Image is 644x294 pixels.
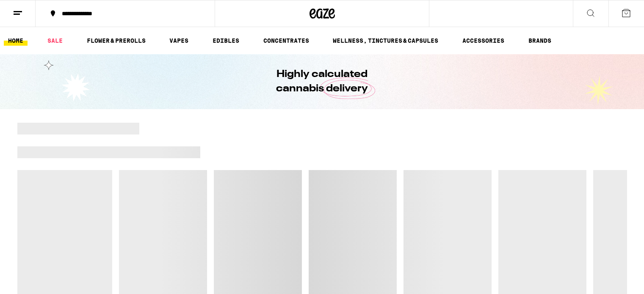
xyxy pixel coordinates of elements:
a: HOME [4,36,28,46]
button: BRANDS [524,36,556,46]
a: SALE [43,36,67,46]
a: EDIBLES [208,36,243,46]
a: VAPES [165,36,193,46]
h1: Highly calculated cannabis delivery [252,67,392,96]
a: CONCENTRATES [259,36,313,46]
a: WELLNESS, TINCTURES & CAPSULES [329,36,442,46]
a: FLOWER & PREROLLS [83,36,150,46]
a: ACCESSORIES [458,36,509,46]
